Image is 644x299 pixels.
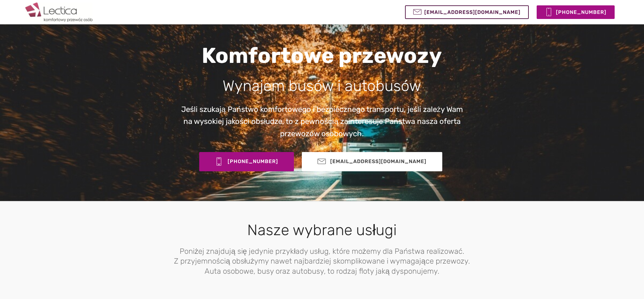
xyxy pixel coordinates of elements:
[147,221,497,244] h2: Nasze wybrane usługi
[537,5,615,19] a: [PHONE_NUMBER]
[181,103,463,145] p: Jeśli szukają Państwo komfortowego i bezpiecznego transportu, jeśli zależy Wam na wysokiej jakośc...
[302,152,442,172] a: [EMAIL_ADDRESS][DOMAIN_NAME]
[181,43,463,74] h1: Komfortowe przewozy
[181,76,463,101] h3: Wynajem busów i autobusów
[405,5,529,19] a: [EMAIL_ADDRESS][DOMAIN_NAME]
[199,152,294,172] a: [PHONE_NUMBER]
[147,247,497,276] h3: Poniżej znajdują się jedynie przykłady usług, które możemy dla Państwa realizować. Z przyjemności...
[25,3,92,22] img: Lectica-komfortowy przewóz osób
